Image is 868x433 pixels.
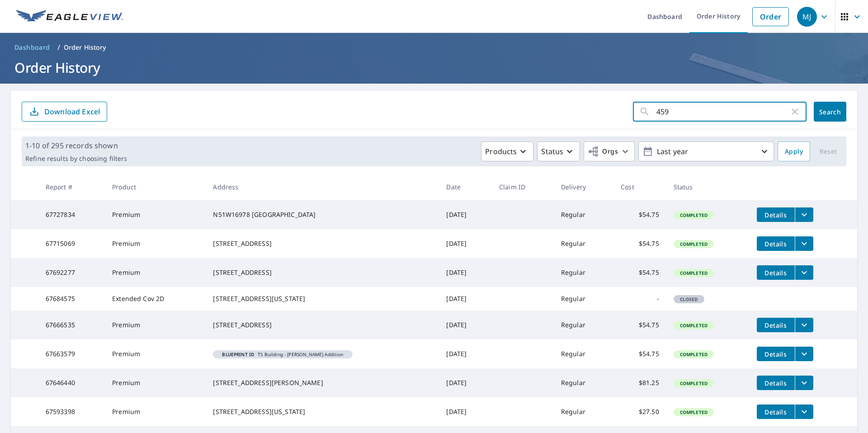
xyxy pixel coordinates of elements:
[762,321,789,329] span: Details
[554,200,613,229] td: Regular
[541,146,563,157] p: Status
[439,339,492,368] td: [DATE]
[757,207,795,222] button: detailsBtn-67727834
[762,211,789,219] span: Details
[757,405,795,419] button: detailsBtn-67593398
[213,239,432,248] div: [STREET_ADDRESS]
[752,7,789,26] a: Order
[206,174,439,200] th: Address
[11,40,857,55] nav: breadcrumb
[105,339,206,368] td: Premium
[613,368,666,397] td: $81.25
[38,287,105,311] td: 67684575
[795,318,813,332] button: filesDropdownBtn-67666535
[11,58,857,77] h1: Order History
[613,200,666,229] td: $54.75
[762,408,789,416] span: Details
[537,141,580,161] button: Status
[105,368,206,397] td: Premium
[653,144,759,160] p: Last year
[105,397,206,426] td: Premium
[439,174,492,200] th: Date
[22,102,107,122] button: Download Excel
[795,265,813,280] button: filesDropdownBtn-67692277
[14,43,50,52] span: Dashboard
[105,258,206,287] td: Premium
[554,397,613,426] td: Regular
[554,258,613,287] td: Regular
[613,258,666,287] td: $54.75
[16,10,123,24] img: EV Logo
[492,174,554,200] th: Claim ID
[795,347,813,361] button: filesDropdownBtn-67663579
[105,200,206,229] td: Premium
[762,240,789,248] span: Details
[613,174,666,200] th: Cost
[762,379,789,387] span: Details
[584,141,635,161] button: Orgs
[439,311,492,339] td: [DATE]
[795,207,813,222] button: filesDropdownBtn-67727834
[38,174,105,200] th: Report #
[439,200,492,229] td: [DATE]
[105,174,206,200] th: Product
[554,339,613,368] td: Regular
[795,236,813,251] button: filesDropdownBtn-67715069
[64,43,106,52] p: Order History
[38,258,105,287] td: 67692277
[481,141,533,161] button: Products
[213,210,432,219] div: N51W16978 [GEOGRAPHIC_DATA]
[814,102,846,122] button: Search
[213,294,432,303] div: [STREET_ADDRESS][US_STATE]
[613,287,666,311] td: -
[38,311,105,339] td: 67666535
[222,352,254,357] em: Blueprint ID
[757,347,795,361] button: detailsBtn-67663579
[439,258,492,287] td: [DATE]
[778,141,810,161] button: Apply
[675,241,713,247] span: Completed
[38,200,105,229] td: 67727834
[613,397,666,426] td: $27.50
[213,268,432,277] div: [STREET_ADDRESS]
[439,397,492,426] td: [DATE]
[38,397,105,426] td: 67593398
[25,155,127,163] p: Refine results by choosing filters
[613,311,666,339] td: $54.75
[44,107,100,117] p: Download Excel
[38,368,105,397] td: 67646440
[38,339,105,368] td: 67663579
[757,318,795,332] button: detailsBtn-67666535
[485,146,517,157] p: Products
[439,368,492,397] td: [DATE]
[25,140,127,151] p: 1-10 of 295 records shown
[439,229,492,258] td: [DATE]
[675,212,713,218] span: Completed
[785,146,803,157] span: Apply
[213,407,432,416] div: [STREET_ADDRESS][US_STATE]
[554,311,613,339] td: Regular
[213,378,432,387] div: [STREET_ADDRESS][PERSON_NAME]
[675,409,713,415] span: Completed
[105,287,206,311] td: Extended Cov 2D
[762,350,789,358] span: Details
[217,352,349,357] span: TS Building - [PERSON_NAME] Addition
[821,108,839,116] span: Search
[762,268,789,277] span: Details
[656,99,789,124] input: Address, Report #, Claim ID, etc.
[795,376,813,390] button: filesDropdownBtn-67646440
[613,339,666,368] td: $54.75
[675,380,713,386] span: Completed
[797,7,817,27] div: MJ
[105,311,206,339] td: Premium
[666,174,750,200] th: Status
[439,287,492,311] td: [DATE]
[613,229,666,258] td: $54.75
[675,351,713,358] span: Completed
[757,376,795,390] button: detailsBtn-67646440
[795,405,813,419] button: filesDropdownBtn-67593398
[675,322,713,329] span: Completed
[757,265,795,280] button: detailsBtn-67692277
[675,270,713,276] span: Completed
[11,40,54,55] a: Dashboard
